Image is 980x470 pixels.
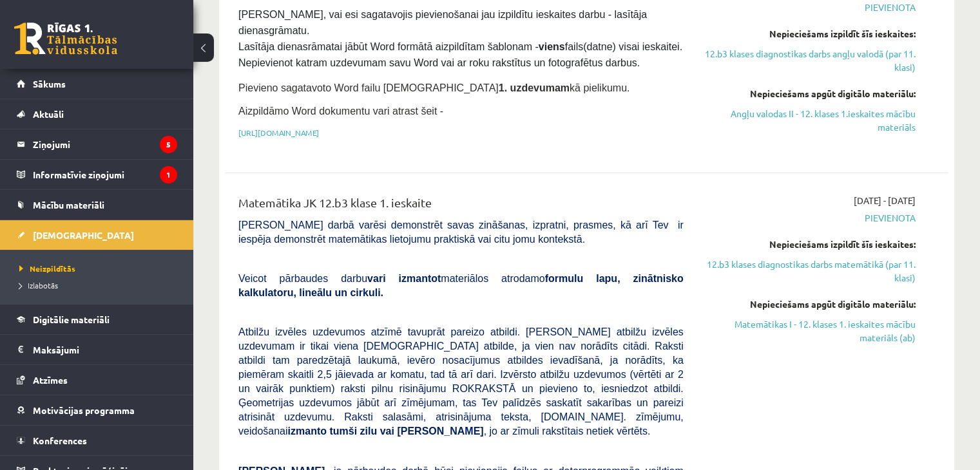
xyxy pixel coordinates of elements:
a: Aktuāli [17,99,177,129]
a: 12.b3 klases diagnostikas darbs matemātikā (par 11. klasi) [703,258,916,285]
legend: Maksājumi [33,335,177,364]
a: Neizpildītās [19,263,180,274]
a: Atzīmes [17,365,177,395]
a: [DEMOGRAPHIC_DATA] [17,220,177,250]
b: vari izmantot [367,273,441,284]
span: Veicot pārbaudes darbu materiālos atrodamo [238,273,684,298]
span: [DEMOGRAPHIC_DATA] [33,229,134,241]
span: Digitālie materiāli [33,314,110,325]
a: Angļu valodas II - 12. klases 1.ieskaites mācību materiāls [703,107,916,134]
b: izmanto [288,426,327,437]
span: Izlabotās [19,280,58,290]
span: Atzīmes [33,374,68,386]
a: Maksājumi [17,335,177,364]
b: formulu lapu, zinātnisko kalkulatoru, lineālu un cirkuli. [238,273,684,298]
a: Ziņojumi5 [17,129,177,159]
span: Pievienota [703,211,916,225]
a: Motivācijas programma [17,395,177,425]
span: Motivācijas programma [33,404,135,416]
span: Atbilžu izvēles uzdevumos atzīmē tavuprāt pareizo atbildi. [PERSON_NAME] atbilžu izvēles uzdevuma... [238,326,684,437]
span: [PERSON_NAME] darbā varēsi demonstrēt savas zināšanas, izpratni, prasmes, kā arī Tev ir iespēja d... [238,220,684,245]
span: Mācību materiāli [33,199,104,211]
i: 5 [160,136,177,153]
span: [DATE] - [DATE] [854,194,916,207]
div: Nepieciešams izpildīt šīs ieskaites: [703,27,916,41]
span: Aizpildāmo Word dokumentu vari atrast šeit - [238,106,443,117]
div: Nepieciešams izpildīt šīs ieskaites: [703,238,916,251]
span: Sākums [33,78,66,89]
span: [PERSON_NAME], vai esi sagatavojis pievienošanai jau izpildītu ieskaites darbu - lasītāja dienasg... [238,9,685,68]
a: Mācību materiāli [17,190,177,220]
a: Rīgas 1. Tālmācības vidusskola [14,23,117,55]
span: Konferences [33,435,87,446]
a: Digitālie materiāli [17,305,177,334]
a: Matemātikas I - 12. klases 1. ieskaites mācību materiāls (ab) [703,317,916,344]
strong: 1. uzdevumam [499,82,570,93]
a: Izlabotās [19,279,180,291]
a: Informatīvie ziņojumi1 [17,160,177,189]
b: tumši zilu vai [PERSON_NAME] [329,426,483,437]
i: 1 [160,166,177,183]
a: 12.b3 klases diagnostikas darbs angļu valodā (par 11. klasi) [703,47,916,74]
a: [URL][DOMAIN_NAME] [238,127,319,138]
span: Pievieno sagatavoto Word failu [DEMOGRAPHIC_DATA] kā pielikumu. [238,82,629,93]
legend: Ziņojumi [33,129,177,159]
div: Nepieciešams apgūt digitālo materiālu: [703,87,916,100]
a: Konferences [17,426,177,455]
a: Sākums [17,69,177,99]
span: Neizpildītās [19,263,75,274]
span: Pievienota [703,1,916,14]
strong: viens [539,41,565,52]
div: Nepieciešams apgūt digitālo materiālu: [703,297,916,311]
span: Aktuāli [33,108,64,120]
legend: Informatīvie ziņojumi [33,160,177,189]
div: Matemātika JK 12.b3 klase 1. ieskaite [238,194,684,218]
